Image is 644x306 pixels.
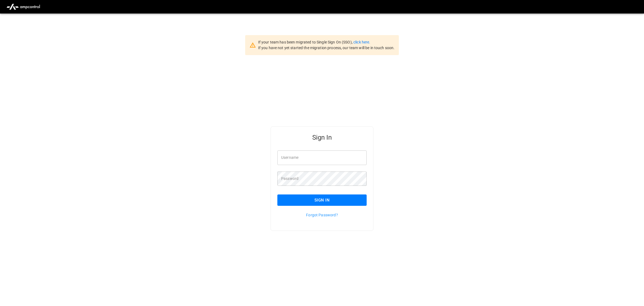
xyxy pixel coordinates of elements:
span: If your team has been migrated to Single Sign On (SSO), [258,40,353,44]
h5: Sign In [277,133,367,142]
img: ampcontrol.io logo [4,2,42,12]
span: If you have not yet started the migration process, our team will be in touch soon. [258,46,395,50]
a: click here. [353,40,370,44]
button: Sign In [277,194,367,206]
p: Forgot Password? [277,212,367,218]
